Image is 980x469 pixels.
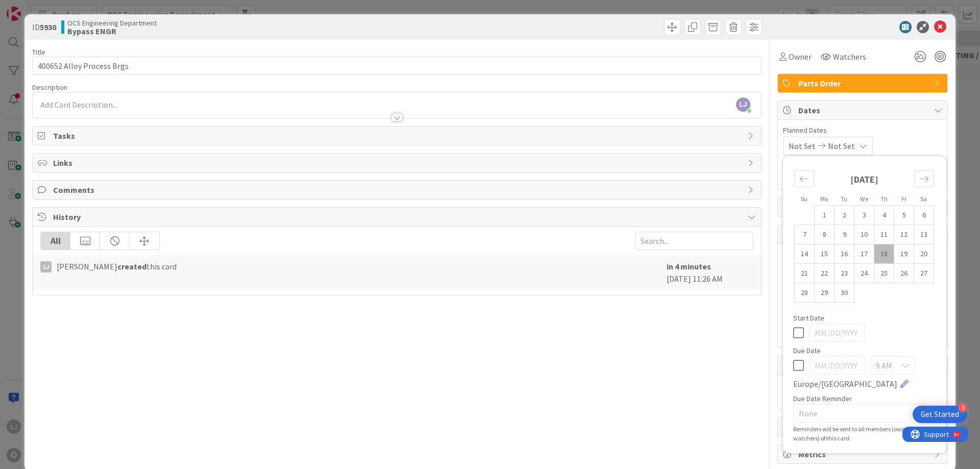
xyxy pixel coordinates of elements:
small: We [860,195,868,203]
span: 9 AM [876,358,892,373]
div: 3 [958,403,967,412]
span: [PERSON_NAME] this card [57,260,177,273]
td: Choose Monday, 09/15/2025 12:00 PM as your check-in date. It’s available. [815,244,835,264]
td: Choose Saturday, 09/06/2025 12:00 PM as your check-in date. It’s available. [914,206,934,225]
span: Dates [798,104,929,116]
small: Mo [820,195,828,203]
td: Choose Sunday, 09/14/2025 12:00 PM as your check-in date. It’s available. [795,244,815,264]
div: [DATE] 11:26 AM [667,260,753,285]
small: Sa [920,195,927,203]
div: LJ [40,261,52,273]
div: All [41,232,70,250]
span: History [53,211,743,223]
td: Choose Wednesday, 09/17/2025 12:00 PM as your check-in date. It’s available. [854,244,874,264]
td: Choose Tuesday, 09/09/2025 12:00 PM as your check-in date. It’s available. [835,225,854,244]
input: type card name here... [32,57,762,75]
span: Description [32,83,67,92]
td: Choose Monday, 09/29/2025 12:00 PM as your check-in date. It’s available. [815,283,835,303]
td: Choose Monday, 09/08/2025 12:00 PM as your check-in date. It’s available. [815,225,835,244]
td: Choose Tuesday, 09/16/2025 12:00 PM as your check-in date. It’s available. [835,244,854,264]
strong: [DATE] [850,174,878,185]
td: Choose Wednesday, 09/10/2025 12:00 PM as your check-in date. It’s available. [854,225,874,244]
span: Links [53,157,743,169]
td: Choose Monday, 09/22/2025 12:00 PM as your check-in date. It’s available. [815,264,835,283]
span: LJ [736,97,750,112]
small: Fr [901,195,906,203]
div: Move forward to switch to the next month. [914,170,934,187]
b: created [117,261,146,271]
div: Get Started [921,409,959,419]
td: Choose Wednesday, 09/24/2025 12:00 PM as your check-in date. It’s available. [854,264,874,283]
small: Th [880,195,888,203]
div: Reminders will be sent to all members (owner and watchers) of this card. [793,425,936,443]
input: Search... [635,232,753,250]
td: Choose Tuesday, 09/02/2025 12:00 PM as your check-in date. It’s available. [835,206,854,225]
span: Tasks [53,130,743,142]
span: Not Set [828,140,855,152]
div: Move backward to switch to the previous month. [794,170,814,187]
div: Open Get Started checklist, remaining modules: 3 [913,406,967,423]
td: Choose Friday, 09/12/2025 12:00 PM as your check-in date. It’s available. [894,225,914,244]
td: Choose Monday, 09/01/2025 12:00 PM as your check-in date. It’s available. [815,206,835,225]
div: Calendar [783,161,945,314]
span: ID [32,21,56,33]
span: Parts Order [798,77,929,89]
span: Due Date [793,347,821,354]
span: Due Date Reminder [793,395,852,402]
div: 9+ [52,4,57,12]
td: Choose Thursday, 09/18/2025 12:00 PM as your check-in date. It’s available. [874,244,894,264]
td: Choose Thursday, 09/25/2025 12:00 PM as your check-in date. It’s available. [874,264,894,283]
td: Choose Sunday, 09/28/2025 12:00 PM as your check-in date. It’s available. [795,283,815,303]
td: Choose Sunday, 09/21/2025 12:00 PM as your check-in date. It’s available. [795,264,815,283]
span: OCS Engineering Department [67,19,157,27]
span: Europe/[GEOGRAPHIC_DATA] [793,378,897,390]
span: Planned Dates [783,125,942,136]
span: Not Set [789,140,816,152]
td: Choose Friday, 09/05/2025 12:00 PM as your check-in date. It’s available. [894,206,914,225]
span: Watchers [833,51,866,63]
td: Choose Saturday, 09/27/2025 12:00 PM as your check-in date. It’s available. [914,264,934,283]
span: Comments [53,184,743,196]
td: Choose Friday, 09/26/2025 12:00 PM as your check-in date. It’s available. [894,264,914,283]
b: in 4 minutes [667,261,711,271]
input: MM/DD/YYYY [809,324,865,342]
small: Tu [841,195,847,203]
td: Choose Tuesday, 09/30/2025 12:00 PM as your check-in date. It’s available. [835,283,854,303]
td: Choose Friday, 09/19/2025 12:00 PM as your check-in date. It’s available. [894,244,914,264]
span: Support [21,2,46,14]
input: MM/DD/YYYY [809,356,865,375]
td: Choose Thursday, 09/04/2025 12:00 PM as your check-in date. It’s available. [874,206,894,225]
b: Bypass ENGR [67,27,157,35]
td: Choose Wednesday, 09/03/2025 12:00 PM as your check-in date. It’s available. [854,206,874,225]
span: None [799,406,913,421]
span: Metrics [798,448,929,460]
label: Title [32,47,45,57]
span: Owner [789,51,812,63]
td: Choose Saturday, 09/20/2025 12:00 PM as your check-in date. It’s available. [914,244,934,264]
small: Su [801,195,807,203]
span: Start Date [793,314,824,322]
td: Choose Sunday, 09/07/2025 12:00 PM as your check-in date. It’s available. [795,225,815,244]
td: Choose Thursday, 09/11/2025 12:00 PM as your check-in date. It’s available. [874,225,894,244]
td: Choose Saturday, 09/13/2025 12:00 PM as your check-in date. It’s available. [914,225,934,244]
b: 5930 [40,22,56,32]
td: Choose Tuesday, 09/23/2025 12:00 PM as your check-in date. It’s available. [835,264,854,283]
